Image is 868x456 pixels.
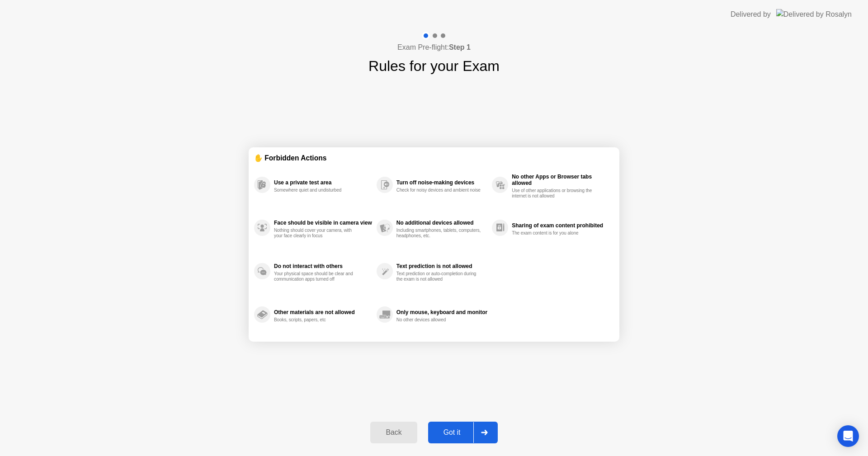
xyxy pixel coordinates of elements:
[274,188,359,193] div: Somewhere quiet and undisturbed
[396,309,487,315] div: Only mouse, keyboard and monitor
[254,153,614,163] div: ✋ Forbidden Actions
[274,179,372,186] div: Use a private test area
[428,422,498,443] button: Got it
[449,43,471,51] b: Step 1
[274,263,372,269] div: Do not interact with others
[512,222,609,229] div: Sharing of exam content prohibited
[396,188,482,193] div: Check for noisy devices and ambient noise
[396,220,487,226] div: No additional devices allowed
[396,317,482,323] div: No other devices allowed
[776,9,852,19] img: Delivered by Rosalyn
[431,428,473,437] div: Got it
[274,220,372,226] div: Face should be visible in camera view
[274,228,359,239] div: Nothing should cover your camera, with your face clearly in focus
[396,271,482,282] div: Text prediction or auto-completion during the exam is not allowed
[512,230,597,236] div: The exam content is for you alone
[396,179,487,186] div: Turn off noise-making devices
[837,425,859,447] div: Open Intercom Messenger
[370,422,417,443] button: Back
[397,42,471,53] h4: Exam Pre-flight:
[274,317,359,323] div: Books, scripts, papers, etc
[274,309,372,315] div: Other materials are not allowed
[373,428,414,437] div: Back
[731,9,771,20] div: Delivered by
[512,174,609,186] div: No other Apps or Browser tabs allowed
[396,263,487,269] div: Text prediction is not allowed
[274,271,359,282] div: Your physical space should be clear and communication apps turned off
[512,188,597,199] div: Use of other applications or browsing the internet is not allowed
[396,228,482,239] div: Including smartphones, tablets, computers, headphones, etc.
[368,55,500,77] h1: Rules for your Exam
